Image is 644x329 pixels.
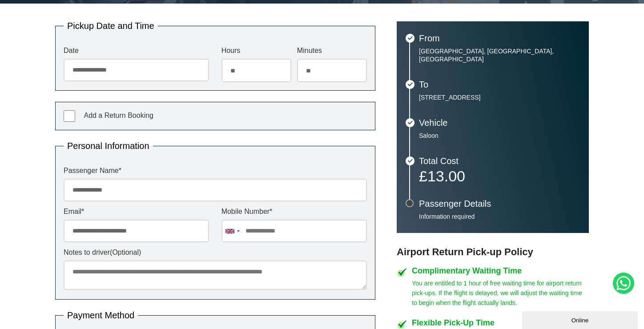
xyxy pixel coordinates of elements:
[419,34,580,43] h3: From
[297,47,367,54] label: Minutes
[64,208,209,215] label: Email
[419,93,580,101] p: [STREET_ADDRESS]
[110,249,141,256] span: (Optional)
[397,246,589,258] h3: Airport Return Pick-up Policy
[427,168,465,185] span: 13.00
[64,21,158,30] legend: Pickup Date and Time
[412,319,589,327] h4: Flexible Pick-Up Time
[419,47,580,63] p: [GEOGRAPHIC_DATA], [GEOGRAPHIC_DATA], [GEOGRAPHIC_DATA]
[522,309,640,329] iframe: chat widget
[64,141,153,150] legend: Personal Information
[419,170,580,182] p: £
[419,199,580,208] h3: Passenger Details
[419,118,580,127] h3: Vehicle
[222,220,242,242] div: United Kingdom: +44
[412,267,589,275] h4: Complimentary Waiting Time
[64,110,75,122] input: Add a Return Booking
[419,156,580,165] h3: Total Cost
[221,208,367,215] label: Mobile Number
[419,213,580,221] p: Information required
[64,167,367,174] label: Passenger Name
[419,132,580,140] p: Saloon
[64,249,367,256] label: Notes to driver
[221,47,291,54] label: Hours
[64,47,209,54] label: Date
[64,311,138,320] legend: Payment Method
[412,278,589,308] p: You are entitled to 1 hour of free waiting time for airport return pick-ups. If the flight is del...
[419,80,580,89] h3: To
[84,112,153,119] span: Add a Return Booking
